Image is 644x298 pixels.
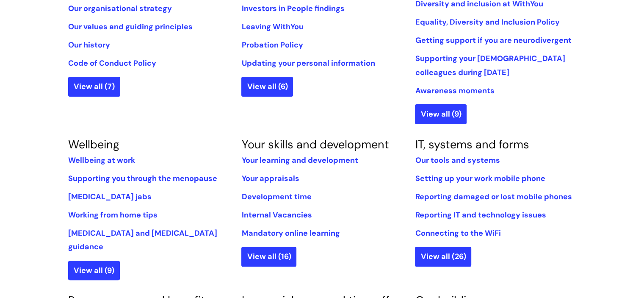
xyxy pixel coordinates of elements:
a: Your appraisals [241,173,299,184]
a: Reporting damaged or lost mobile phones [415,192,572,202]
a: Getting support if you are neurodivergent [415,35,571,45]
a: Supporting you through the menopause [68,173,217,184]
a: Leaving WithYou [241,22,303,32]
a: Mandatory online learning [241,228,340,238]
a: Connecting to the WiFi [415,228,500,238]
a: Investors in People findings [241,3,344,14]
a: Working from home tips [68,210,158,220]
a: Setting up your work mobile phone [415,173,545,184]
a: Wellbeing at work [68,155,135,165]
a: Development time [241,192,311,202]
a: Awareness moments [415,86,494,96]
a: Code of Conduct Policy [68,58,156,68]
a: IT, systems and forms [415,137,529,152]
a: View all (9) [415,104,467,124]
a: Your learning and development [241,155,358,165]
a: View all (7) [68,77,120,96]
a: [MEDICAL_DATA] and [MEDICAL_DATA] guidance [68,228,217,252]
a: Supporting your [DEMOGRAPHIC_DATA] colleagues during [DATE] [415,53,565,77]
a: View all (9) [68,261,120,280]
a: View all (6) [241,77,293,96]
a: View all (16) [241,247,296,266]
a: Reporting IT and technology issues [415,210,546,220]
a: View all (26) [415,247,471,266]
a: Equality, Diversity and Inclusion Policy [415,17,559,27]
a: Your skills and development [241,137,389,152]
a: Our tools and systems [415,155,500,165]
a: Wellbeing [68,137,119,152]
a: Our organisational strategy [68,3,172,14]
a: Our history [68,40,110,50]
a: Our values and guiding principles [68,22,193,32]
a: Probation Policy [241,40,303,50]
a: Internal Vacancies [241,210,312,220]
a: Updating your personal information [241,58,375,68]
a: [MEDICAL_DATA] jabs [68,192,152,202]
